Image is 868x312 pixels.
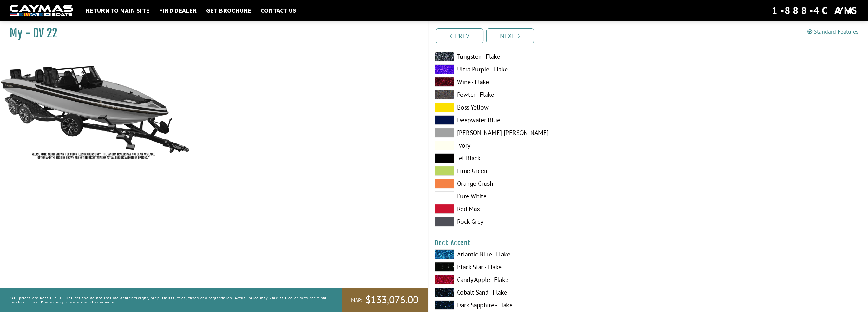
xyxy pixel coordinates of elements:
[435,204,642,214] label: Red Max
[435,153,642,163] label: Jet Black
[435,288,642,297] label: Cobalt Sand - Flake
[82,6,153,15] a: Return to main site
[435,275,642,284] label: Candy Apple - Flake
[156,6,200,15] a: Find Dealer
[435,115,642,125] label: Deepwater Blue
[435,128,642,137] label: [PERSON_NAME] [PERSON_NAME]
[435,249,642,259] label: Atlantic Blue - Flake
[435,64,642,74] label: Ultra Purple - Flake
[435,77,642,87] label: Wine - Flake
[435,239,862,247] h4: Deck Accent
[435,179,642,188] label: Orange Crush
[435,166,642,176] label: Lime Green
[10,26,412,40] h1: My - DV 22
[807,28,858,35] a: Standard Features
[435,52,642,61] label: Tungsten - Flake
[435,262,642,272] label: Black Star - Flake
[435,103,642,112] label: Boss Yellow
[436,28,483,43] a: Prev
[365,293,418,307] span: $133,076.00
[258,6,299,15] a: Contact Us
[435,90,642,99] label: Pewter - Flake
[772,3,858,17] div: 1-888-4CAYMAS
[10,293,327,307] p: *All prices are Retail in US Dollars and do not include dealer freight, prep, tariffs, fees, taxe...
[435,141,642,150] label: Ivory
[435,217,642,226] label: Rock Grey
[435,191,642,201] label: Pure White
[342,288,428,312] a: MAP:$133,076.00
[351,297,362,303] span: MAP:
[486,28,534,43] a: Next
[10,5,73,17] img: white-logo-c9c8dbefe5ff5ceceb0f0178aa75bf4bb51f6bca0971e226c86eb53dfe498488.png
[435,300,642,310] label: Dark Sapphire - Flake
[203,6,254,15] a: Get Brochure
